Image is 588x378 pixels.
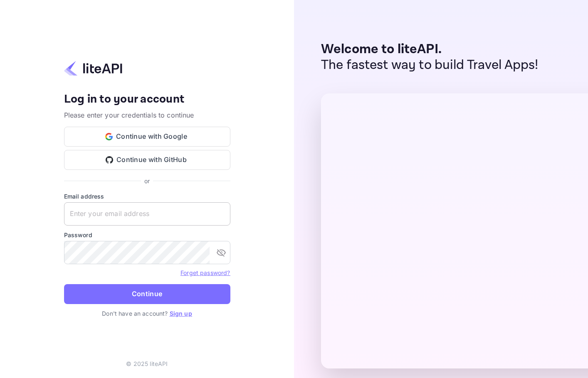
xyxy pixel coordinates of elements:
p: © 2025 liteAPI [126,359,168,368]
a: Forget password? [180,268,230,277]
label: Email address [64,192,230,201]
p: or [144,177,150,185]
img: liteapi [64,60,122,76]
input: Enter your email address [64,202,230,226]
a: Sign up [170,310,192,317]
p: The fastest way to build Travel Apps! [321,57,539,73]
p: Please enter your credentials to continue [64,110,230,120]
p: Welcome to liteAPI. [321,42,539,57]
button: Continue with GitHub [64,150,230,170]
button: toggle password visibility [213,244,230,261]
h4: Log in to your account [64,92,230,107]
button: Continue with Google [64,127,230,147]
button: Continue [64,284,230,304]
label: Password [64,231,230,239]
p: Don't have an account? [64,309,230,318]
a: Forget password? [180,269,230,276]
